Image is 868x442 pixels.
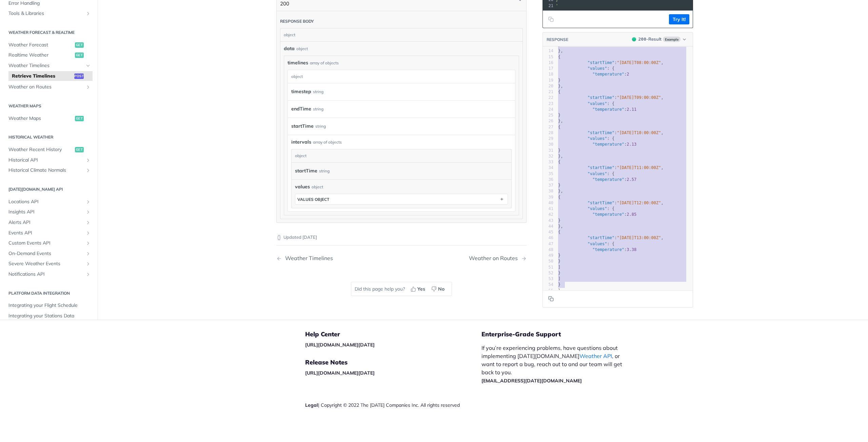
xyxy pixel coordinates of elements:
span: Weather Recent History [8,146,73,153]
span: "[DATE]T11:00:00Z" [617,165,661,170]
button: Show subpages for Insights API [85,210,91,215]
a: Weather on RoutesShow subpages for Weather on Routes [5,82,93,92]
span: "values" [588,206,607,211]
span: : { [558,206,614,211]
div: 14 [543,48,553,54]
button: No [429,284,448,294]
span: { [558,195,560,199]
span: get [75,42,84,48]
div: 22 [543,95,553,101]
span: "startTime" [588,95,614,100]
div: object [280,28,521,41]
div: 30 [543,142,553,147]
div: 27 [543,124,553,130]
span: "values" [588,101,607,106]
a: Events APIShow subpages for Events API [5,228,93,238]
button: Show subpages for Severe Weather Events [85,261,91,267]
a: Weather API [579,353,612,359]
span: } [558,253,560,258]
span: : , [558,165,664,170]
a: Realtime Weatherget [5,50,93,60]
a: Retrieve Timelinespost [8,71,93,81]
a: Integrating your Flight Schedule [5,301,93,311]
button: Yes [408,284,429,294]
div: 47 [543,241,553,247]
span: } [558,282,560,287]
span: "startTime" [588,201,614,205]
button: Show subpages for Locations API [85,199,91,205]
span: : { [558,171,614,176]
div: 45 [543,229,553,235]
p: Updated [DATE] [276,234,527,241]
span: Tools & Libraries [8,10,84,17]
span: "temperature" [592,212,624,217]
span: : , [558,235,664,240]
span: }, [558,189,563,193]
a: On-Demand EventsShow subpages for On-Demand Events [5,249,93,259]
div: | Copyright © 2022 The [DATE] Companies Inc. All rights reserved [305,402,481,408]
a: Notifications APIShow subpages for Notifications API [5,269,93,279]
div: 24 [543,107,553,112]
span: "values" [588,171,607,176]
div: Did this page help you? [351,282,452,296]
div: 34 [543,165,553,171]
button: values object [295,194,508,204]
span: : [558,107,636,112]
div: 41 [543,206,553,212]
span: timelines [288,59,308,66]
span: Historical Climate Normals [8,167,84,174]
span: No [438,286,445,293]
a: Weather Recent Historyget [5,145,93,155]
div: string [319,166,330,176]
span: Events API [8,230,84,236]
button: Show subpages for On-Demand Events [85,251,91,256]
a: Next Page: Weather on Routes [469,255,527,261]
span: "values" [588,66,607,71]
div: 33 [543,159,553,165]
div: array of objects [310,60,339,66]
div: 25 [543,112,553,118]
div: 55 [543,288,553,294]
span: "[DATE]T13:00:00Z" [617,235,661,240]
span: 3.38 [627,247,636,252]
span: data [284,45,295,52]
a: Weather Mapsget [5,113,93,124]
h5: Release Notes [305,358,481,366]
button: Show subpages for Events API [85,230,91,236]
div: 46 [543,235,553,241]
span: Weather Timelines [8,62,84,69]
div: object [312,184,323,190]
div: 26 [543,118,553,124]
span: post [74,73,84,79]
div: object [292,149,510,162]
span: "[DATE]T09:00:00Z" [617,95,661,100]
span: 2.85 [627,212,636,217]
label: startTime [291,121,314,131]
div: 16 [543,60,553,66]
span: } [558,78,560,83]
span: : { [558,136,614,141]
div: 37 [543,183,553,188]
span: : [558,142,636,147]
button: Show subpages for Tools & Libraries [85,11,91,16]
span: Historical API [8,157,84,164]
span: Severe Weather Events [8,261,84,268]
div: 39 [543,194,553,200]
div: 28 [543,130,553,136]
div: 21 [543,89,553,95]
span: "startTime" [588,60,614,65]
a: Severe Weather EventsShow subpages for Severe Weather Events [5,259,93,269]
span: : { [558,241,614,246]
span: } [558,271,560,275]
span: "startTime" [588,130,614,135]
h5: Help Center [305,330,481,338]
span: { [558,160,560,164]
div: 51 [543,265,553,270]
span: 2.57 [627,177,636,182]
span: Weather on Routes [8,84,84,90]
a: Weather Forecastget [5,40,93,50]
nav: Pagination Controls [276,248,527,268]
a: Integrating your Stations Data [5,311,93,321]
span: get [75,147,84,152]
div: 21 [543,3,554,9]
